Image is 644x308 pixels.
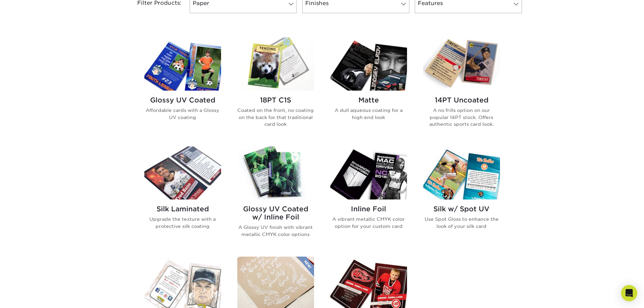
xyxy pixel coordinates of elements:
[330,216,407,230] p: A vibrant metallic CMYK color option for your custom card
[144,146,221,248] a: Silk Laminated Trading Cards Silk Laminated Upgrade the texture with a protective silk coating
[144,107,221,121] p: Affordable cards with a Glossy UV coating
[330,38,407,91] img: Matte Trading Cards
[330,107,407,121] p: A dull aqueous coating for a high end look
[237,38,314,138] a: 18PT C1S Trading Cards 18PT C1S Coated on the front, no coating on the back for that traditional ...
[144,146,221,199] img: Silk Laminated Trading Cards
[423,146,500,199] img: Silk w/ Spot UV Trading Cards
[237,205,314,221] h2: Glossy UV Coated w/ Inline Foil
[144,38,221,138] a: Glossy UV Coated Trading Cards Glossy UV Coated Affordable cards with a Glossy UV coating
[330,38,407,138] a: Matte Trading Cards Matte A dull aqueous coating for a high end look
[330,205,407,213] h2: Inline Foil
[423,96,500,104] h2: 14PT Uncoated
[237,107,314,127] p: Coated on the front, no coating on the back for that traditional card look
[144,216,221,230] p: Upgrade the texture with a protective silk coating
[330,146,407,248] a: Inline Foil Trading Cards Inline Foil A vibrant metallic CMYK color option for your custom card
[423,107,500,127] p: A no frills option on our popular 14PT stock. Offers authentic sports card look.
[423,216,500,230] p: Use Spot Gloss to enhance the look of your silk card
[237,96,314,104] h2: 18PT C1S
[144,96,221,104] h2: Glossy UV Coated
[423,205,500,213] h2: Silk w/ Spot UV
[237,224,314,238] p: A Glossy UV finish with vibrant metallic CMYK color options
[423,146,500,248] a: Silk w/ Spot UV Trading Cards Silk w/ Spot UV Use Spot Gloss to enhance the look of your silk card
[621,285,637,301] div: Open Intercom Messenger
[237,146,314,199] img: Glossy UV Coated w/ Inline Foil Trading Cards
[144,205,221,213] h2: Silk Laminated
[237,146,314,248] a: Glossy UV Coated w/ Inline Foil Trading Cards Glossy UV Coated w/ Inline Foil A Glossy UV finish ...
[423,38,500,138] a: 14PT Uncoated Trading Cards 14PT Uncoated A no frills option on our popular 14PT stock. Offers au...
[297,257,314,277] img: New Product
[330,96,407,104] h2: Matte
[423,38,500,91] img: 14PT Uncoated Trading Cards
[330,146,407,199] img: Inline Foil Trading Cards
[237,38,314,91] img: 18PT C1S Trading Cards
[2,287,57,306] iframe: Google Customer Reviews
[144,38,221,91] img: Glossy UV Coated Trading Cards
